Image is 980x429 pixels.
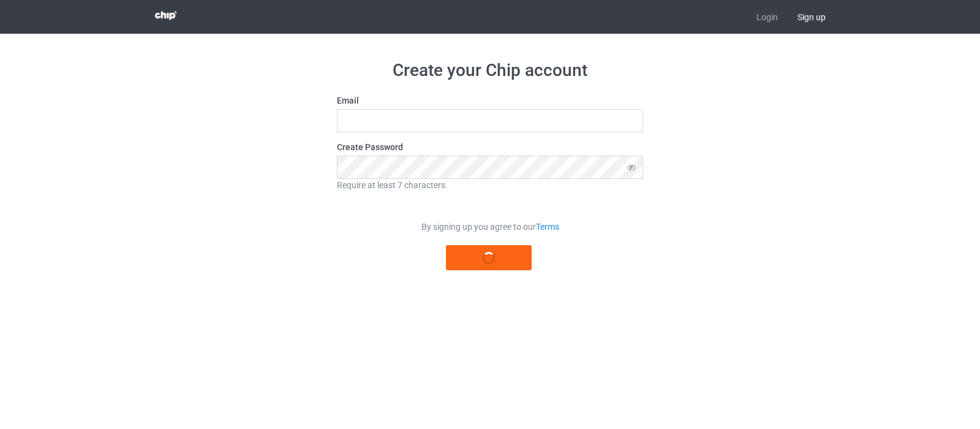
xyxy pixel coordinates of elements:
h1: Create your Chip account [337,59,643,82]
div: By signing up you agree to our [337,221,643,233]
label: Create Password [337,141,643,153]
img: 3d383065fc803cdd16c62507c020ddf8.png [155,11,176,20]
button: Register [446,245,532,270]
label: Email [337,94,643,107]
div: Require at least 7 characters [337,179,643,191]
a: Terms [536,222,559,232]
